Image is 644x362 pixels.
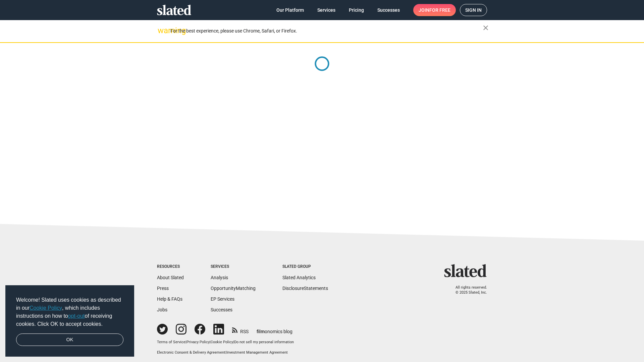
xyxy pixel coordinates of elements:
[282,286,328,291] a: DisclosureStatements
[465,4,482,16] span: Sign in
[482,24,490,32] mat-icon: close
[271,4,309,16] a: Our Platform
[157,296,182,302] a: Help & FAQs
[343,4,369,16] a: Pricing
[68,313,85,319] a: opt-out
[157,264,184,269] div: Resources
[30,305,62,311] a: Cookie Policy
[225,350,226,355] span: |
[211,286,256,291] a: OpportunityMatching
[211,264,256,269] div: Services
[158,26,166,35] mat-icon: warning
[232,324,249,335] a: RSS
[282,275,316,280] a: Slated Analytics
[16,296,123,328] span: Welcome! Slated uses cookies as described in our , which includes instructions on how to of recei...
[5,285,134,357] div: cookieconsent
[157,350,225,355] a: Electronic Consent & Delivery Agreement
[186,340,210,344] a: Privacy Policy
[234,340,294,345] button: Do not sell my personal information
[210,340,211,344] span: |
[349,4,364,16] span: Pricing
[211,275,228,280] a: Analysis
[157,307,167,312] a: Jobs
[211,340,233,344] a: Cookie Policy
[448,285,487,295] p: All rights reserved. © 2025 Slated, Inc.
[170,26,483,36] div: For the best experience, please use Chrome, Safari, or Firefox.
[312,4,341,16] a: Services
[460,4,487,16] a: Sign in
[226,350,288,355] a: Investment Management Agreement
[372,4,405,16] a: Successes
[317,4,335,16] span: Services
[157,286,169,291] a: Press
[211,296,234,302] a: EP Services
[257,329,265,334] span: film
[157,275,184,280] a: About Slated
[157,340,185,344] a: Terms of Service
[16,334,123,346] a: dismiss cookie message
[429,4,450,16] span: for free
[185,340,186,344] span: |
[233,340,234,344] span: |
[211,307,232,312] a: Successes
[282,264,328,269] div: Slated Group
[377,4,400,16] span: Successes
[257,323,292,335] a: filmonomics blog
[413,4,456,16] a: Joinfor free
[276,4,304,16] span: Our Platform
[419,4,450,16] span: Join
